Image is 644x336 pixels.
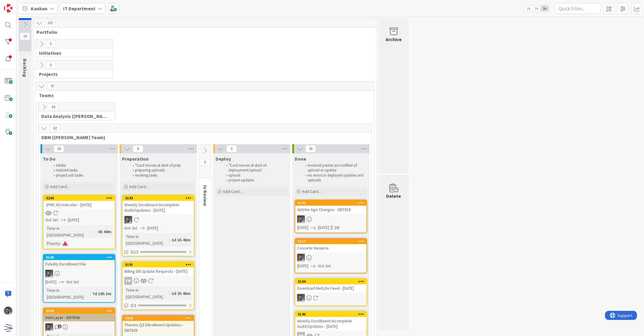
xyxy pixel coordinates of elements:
[223,189,242,194] span: Add Card...
[297,294,305,302] img: FS
[170,290,192,297] div: 1d 1h 46m
[50,163,114,168] li: intake
[96,228,97,235] span: :
[169,290,170,297] span: :
[43,255,115,268] div: 5148Fidelity Enrollment File
[122,261,194,310] a: 5191Billing DB Update Requests - [DATE]FMTime in [GEOGRAPHIC_DATA]:1d 1h 46m0/3
[123,267,194,275] div: Billing DB Update Requests - [DATE]
[39,92,367,98] span: Teams
[39,50,105,56] span: Initiatives
[123,315,194,321] div: 5032
[298,239,367,243] div: 5117
[39,71,105,77] span: Projects
[295,312,367,330] div: 5140Weekly Enrollment Incomplete Audit/Updates - [DATE]
[295,244,367,252] div: Cossete Variance
[4,324,12,332] img: avatar
[45,225,96,238] div: Time in [GEOGRAPHIC_DATA]
[124,216,132,224] img: FS
[43,323,115,331] div: FS
[123,315,194,334] div: 5032Thermo Q3 ENrollment Updates - DBT805
[125,196,194,200] div: 5193
[63,5,95,11] b: IT Department
[37,29,369,35] span: Portfolio
[302,173,366,183] li: no errors in deployed updates and uploads
[297,215,305,223] img: FS
[43,156,56,162] span: To Do
[45,217,58,223] i: Not Set
[295,317,367,330] div: Weekly Enrollment Incomplete Audit/Updates - [DATE]
[295,279,367,292] div: 5194Download MetLife Feed - [DATE]
[295,239,367,244] div: 5117
[123,262,194,267] div: 5191
[122,156,149,162] span: Preparation
[45,19,55,27] span: 102
[43,195,115,249] a: 5200JPMC IDI Indicator - [DATE]Not Set[DATE]Time in [GEOGRAPHIC_DATA]:6h 44mPriority:
[43,254,115,303] a: 5148Fidelity Enrollment FileFS[DATE]Not SetTime in [GEOGRAPHIC_DATA]:7d 18h 3m
[48,103,58,111] span: 34
[133,145,143,152] span: 8
[125,263,194,267] div: 5191
[170,237,192,243] div: 1d 1h 46m
[124,225,137,231] i: Not Set
[200,159,210,166] span: 0
[46,255,115,259] div: 5148
[41,113,107,119] span: Data Analysis (Carin Team)
[97,228,113,235] div: 6h 44m
[122,195,194,256] a: 5193Weekly Enrollment Incomplete Audit/Updates - [DATE]FSNot Set[DATE]Time in [GEOGRAPHIC_DATA]:1...
[306,145,316,152] span: 36
[295,278,367,306] a: 5194Download MetLife Feed - [DATE]FS
[129,184,149,189] span: Add Card...
[223,178,287,183] li: project updates
[46,61,56,69] span: 0
[533,5,541,11] span: 2x
[123,201,194,214] div: Weekly Enrollment Incomplete Audit/Updates - [DATE]
[46,40,56,47] span: 5
[41,134,364,140] span: DBM (David Team)
[130,302,136,309] span: 0/3
[298,312,367,316] div: 5140
[524,5,533,11] span: 1x
[334,224,340,231] div: 2W
[123,262,194,275] div: 5191Billing DB Update Requests - [DATE]
[295,238,367,273] a: 5117Cossete VarianceFS[DATE]Not Set
[58,325,62,328] span: 1
[20,33,30,40] span: 16
[50,125,60,132] span: 62
[295,284,367,292] div: Download MetLife Feed - [DATE]
[45,270,53,278] img: FS
[295,254,367,262] div: FS
[318,263,331,269] i: Not Set
[46,196,115,200] div: 5200
[123,321,194,334] div: Thermo Q3 ENrollment Updates - DBT805
[297,263,308,269] span: [DATE]
[129,168,194,173] li: preparing uploads
[124,233,169,246] div: Time in [GEOGRAPHIC_DATA]
[43,255,115,260] div: 5148
[123,195,194,214] div: 5193Weekly Enrollment Incomplete Audit/Updates - [DATE]
[50,184,69,189] span: Add Card...
[555,3,601,14] input: Quick Filter...
[66,279,79,285] i: Not Set
[125,316,194,320] div: 5032
[295,312,367,317] div: 5140
[223,173,287,178] li: upload
[147,225,158,231] span: [DATE]
[43,195,115,209] div: 5200JPMC IDI Indicator - [DATE]
[386,192,401,200] div: Delete
[45,240,60,247] div: Priority
[91,290,113,297] div: 7d 18h 3m
[124,287,169,300] div: Time in [GEOGRAPHIC_DATA]
[295,294,367,302] div: FS
[298,279,367,284] div: 5194
[295,200,367,206] div: 5199
[216,156,231,162] span: Deploy
[68,217,79,223] span: [DATE]
[50,173,114,178] li: project sub tasks
[226,145,237,152] span: 0
[123,195,194,201] div: 5193
[50,168,114,173] li: realized tasks
[129,163,194,168] li: *Card moves at start of prep
[202,185,208,206] span: In Review
[541,5,549,11] span: 3x
[43,260,115,268] div: Fidelity Enrollment File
